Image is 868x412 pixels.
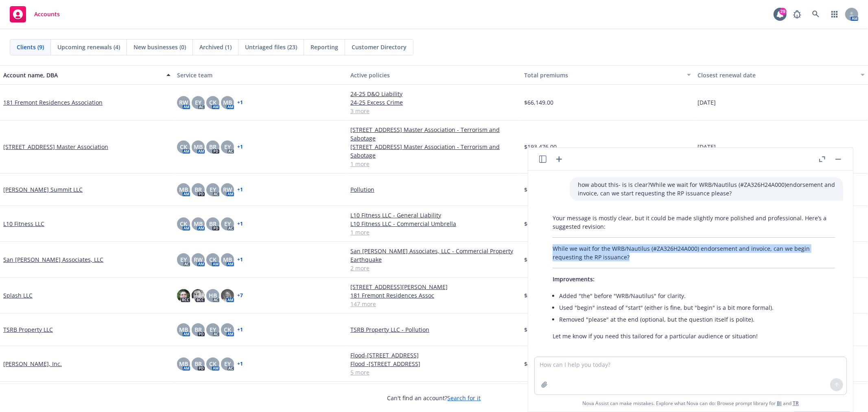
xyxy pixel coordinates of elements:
span: $66,149.00 [524,98,553,107]
span: Untriaged files (23) [245,43,297,51]
span: MB [179,325,188,334]
div: Service team [177,71,344,79]
a: + 1 [237,327,243,332]
span: $495,793.00 [524,359,557,368]
img: photo [192,289,205,302]
a: [STREET_ADDRESS] Master Association - Terrorism and Sabotage [350,142,518,160]
div: 29 [779,8,787,15]
a: [PERSON_NAME] Summit LLC [3,185,83,194]
a: Flood-[STREET_ADDRESS] [350,351,518,359]
button: Service team [174,65,348,85]
span: EY [210,185,216,194]
a: 1 more [350,160,518,168]
span: Accounts [34,11,60,18]
span: MB [194,142,203,151]
a: Search [808,6,824,22]
a: TSRB Property LLC - Pollution [350,325,518,334]
span: $65,914.00 [524,219,553,228]
div: Account name, DBA [3,71,162,79]
a: 181 Fremont Residences Association [3,98,103,107]
div: Total premiums [524,71,682,79]
span: MB [223,255,232,264]
li: Used "begin" instead of "start" (either is fine, but "begin" is a bit more formal). [559,302,835,313]
button: Closest renewal date [694,65,868,85]
span: MB [179,185,188,194]
div: Active policies [350,71,518,79]
span: BR [195,185,202,194]
span: Reporting [310,43,338,51]
span: EY [224,219,231,228]
a: 3 more [350,107,518,115]
span: CK [209,98,216,107]
a: 1 more [350,228,518,237]
a: [STREET_ADDRESS] Master Association - Terrorism and Sabotage [350,125,518,142]
span: Clients (9) [17,43,44,51]
a: Switch app [826,6,843,22]
a: Flood -[STREET_ADDRESS] [350,359,518,368]
span: $193,476.00 [524,142,557,151]
a: TSRB Property LLC [3,325,53,334]
span: CK [209,359,216,368]
p: how about this- is is clear?While we wait for WRB/Nautilus (#ZA326H24A000)endorsement and invoice... [578,180,835,197]
span: $34,883,184.33 [524,291,565,300]
a: 2 more [350,264,518,272]
a: [PERSON_NAME], Inc. [3,359,62,368]
a: Pollution [350,185,518,194]
a: TR [793,400,799,407]
a: Report a Bug [789,6,805,22]
p: While we wait for the WRB/Nautilus (#ZA326H24A000) endorsement and invoice, can we begin requesti... [553,244,835,261]
a: San [PERSON_NAME] Associates, LLC [3,255,103,264]
img: photo [221,289,234,302]
a: 181 Fremont Residences Assoc [350,291,518,300]
span: New businesses (0) [133,43,186,51]
span: MB [223,98,232,107]
span: Archived (1) [199,43,232,51]
span: BR [209,219,216,228]
span: $1.00 [524,185,539,194]
p: Let me know if you need this tailored for a particular audience or situation! [553,332,835,340]
span: CK [180,219,187,228]
span: BR [195,325,202,334]
span: $1.00 [524,325,539,334]
p: Your message is mostly clear, but it could be made slightly more polished and professional. Here’... [553,214,835,231]
a: [STREET_ADDRESS][PERSON_NAME] [350,283,518,291]
span: [DATE] [697,142,716,151]
span: CK [224,325,231,334]
a: + 1 [237,145,243,149]
span: [DATE] [697,98,716,107]
span: Improvements: [553,275,595,283]
a: + 1 [237,187,243,192]
span: EY [210,325,216,334]
span: EY [224,142,231,151]
a: L10 Fitness LLC - Commercial Umbrella [350,219,518,228]
span: RW [179,98,188,107]
a: Accounts [7,3,63,26]
a: 24-25 D&O Liability [350,90,518,98]
span: Upcoming renewals (4) [57,43,120,51]
span: RW [194,255,203,264]
img: photo [177,289,190,302]
button: Active policies [347,65,521,85]
a: + 1 [237,362,243,366]
a: 5 more [350,368,518,377]
button: Total premiums [521,65,695,85]
a: Splash LLC [3,291,33,300]
a: Earthquake [350,255,518,264]
span: $510,560.00 [524,255,557,264]
span: RW [223,185,232,194]
span: BR [209,142,216,151]
span: Can't find an account? [387,394,481,402]
div: Closest renewal date [697,71,856,79]
span: MB [194,219,203,228]
a: L10 Fitness LLC [3,219,44,228]
span: CK [209,255,216,264]
a: + 1 [237,257,243,262]
span: EY [195,98,201,107]
a: + 1 [237,221,243,226]
li: Added "the" before "WRB/Nautilus" for clarity. [559,290,835,302]
a: + 1 [237,100,243,105]
a: San [PERSON_NAME] Associates, LLC - Commercial Property [350,247,518,255]
a: + 7 [237,293,243,298]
